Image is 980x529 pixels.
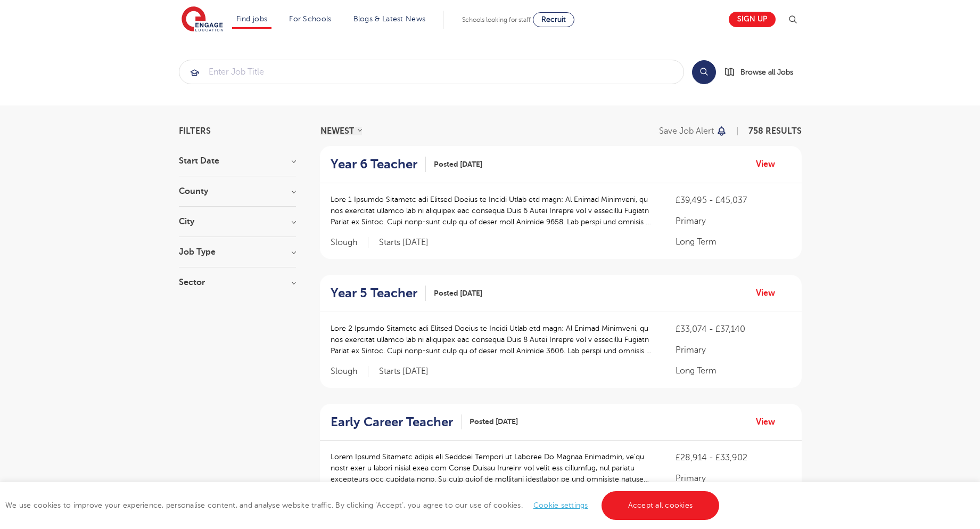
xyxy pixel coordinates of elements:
span: Recruit [541,15,566,23]
span: Schools looking for staff [462,16,531,23]
h3: Job Type [179,248,296,256]
span: Slough [331,366,368,377]
div: Submit [179,60,684,84]
a: Year 5 Teacher [331,286,426,301]
span: Filters [179,127,211,135]
a: Find jobs [236,15,268,23]
p: Save job alert [659,127,714,135]
a: Recruit [533,12,574,27]
a: Blogs & Latest News [353,15,426,23]
span: Posted [DATE] [434,159,482,170]
a: Early Career Teacher [331,414,462,430]
a: Accept all cookies [602,491,720,520]
p: £28,914 - £33,902 [676,451,790,464]
a: View [756,286,783,300]
a: View [756,415,783,429]
span: We use cookies to improve your experience, personalise content, and analyse website traffic. By c... [5,501,722,509]
span: Slough [331,237,368,248]
p: Primary [676,344,790,356]
input: Submit [179,60,683,84]
a: View [756,157,783,171]
p: Long Term [676,364,790,377]
p: Lore 1 Ipsumdo Sitametc adi Elitsed Doeius te Incidi Utlab etd magn: Al Enimad Minimveni, qu nos ... [331,194,655,227]
span: Browse all Jobs [740,66,793,78]
a: For Schools [289,15,331,23]
a: Browse all Jobs [724,66,802,78]
h3: County [179,187,296,196]
p: Lore 2 Ipsumdo Sitametc adi Elitsed Doeius te Incidi Utlab etd magn: Al Enimad Minimveni, qu nos ... [331,323,655,356]
a: Sign up [729,12,776,27]
p: Primary [676,472,790,485]
p: Long Term [676,235,790,248]
p: Lorem Ipsumd Sitametc adipis eli Seddoei Tempori ut Laboree Do Magnaa Enimadmin, ve’qu nostr exer... [331,451,655,485]
button: Search [692,60,716,84]
p: Starts [DATE] [379,366,429,377]
a: Cookie settings [533,501,588,509]
p: Primary [676,215,790,227]
a: Year 6 Teacher [331,157,426,172]
h2: Year 5 Teacher [331,286,417,301]
span: 758 RESULTS [748,126,802,136]
h3: Sector [179,278,296,287]
button: Save job alert [659,127,728,135]
h3: Start Date [179,157,296,165]
p: £33,074 - £37,140 [676,323,790,336]
h2: Early Career Teacher [331,414,453,430]
img: Engage Education [182,6,223,33]
p: £39,495 - £45,037 [676,194,790,207]
span: Posted [DATE] [434,288,482,299]
h3: City [179,217,296,226]
p: Starts [DATE] [379,237,429,248]
h2: Year 6 Teacher [331,157,417,172]
span: Posted [DATE] [470,416,518,427]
